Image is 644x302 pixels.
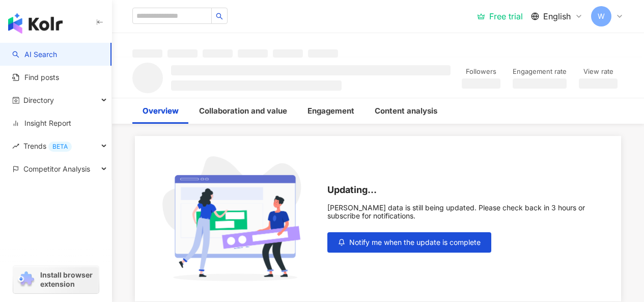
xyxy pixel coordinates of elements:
[16,271,36,288] img: chrome extension
[48,142,72,152] div: BETA
[12,49,57,60] a: searchAI Search
[8,13,63,34] img: logo
[349,238,481,246] span: Notify me when the update is complete
[12,118,71,128] a: Insight Report
[13,266,99,293] a: chrome extensionInstall browser extension
[579,67,618,77] div: View rate
[216,13,223,20] span: search
[327,185,601,196] div: Updating...
[307,105,354,117] div: Engagement
[543,11,571,22] span: English
[327,232,491,253] button: Notify me when the update is complete
[598,11,605,22] span: W
[12,143,19,150] span: rise
[23,134,72,157] span: Trends
[12,72,59,83] a: Find posts
[513,67,567,77] div: Engagement rate
[462,67,500,77] div: Followers
[327,204,601,220] div: [PERSON_NAME] data is still being updated. Please check back in 3 hours or subscribe for notifica...
[23,157,90,180] span: Competitor Analysis
[40,270,96,289] span: Install browser extension
[199,105,287,117] div: Collaboration and value
[23,89,54,112] span: Directory
[143,105,179,117] div: Overview
[375,105,437,117] div: Content analysis
[155,156,315,281] img: subscribe cta
[477,11,523,21] a: Free trial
